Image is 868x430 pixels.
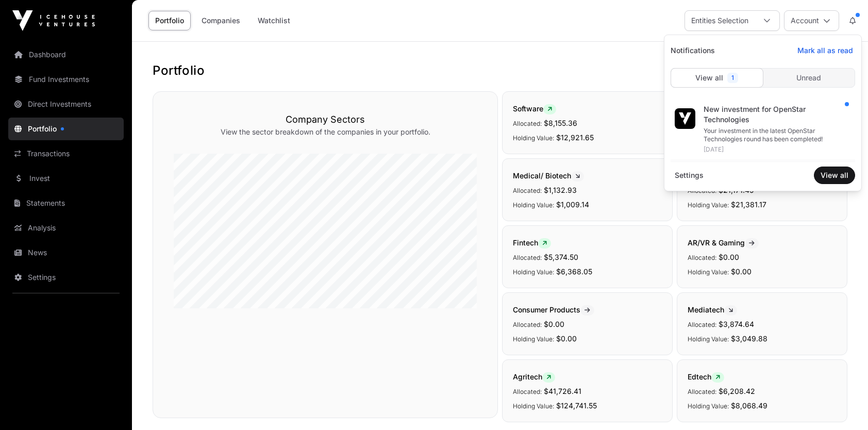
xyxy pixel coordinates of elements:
span: Fintech [513,238,551,247]
span: Holding Value: [513,134,554,142]
div: Entities Selection [685,11,755,30]
a: Direct Investments [8,93,124,115]
span: $0.00 [544,320,564,328]
a: Statements [8,192,124,214]
span: Allocated: [688,321,716,328]
span: Holding Value: [688,268,729,276]
span: $41,726.41 [544,387,581,395]
span: $3,049.88 [731,334,767,343]
div: [DATE] [704,145,847,154]
a: New investment for OpenStar TechnologiesYour investment in the latest OpenStar Technologies round... [671,98,855,160]
span: Holding Value: [688,335,729,343]
span: Holding Value: [513,201,554,209]
span: Allocated: [688,254,716,261]
a: Invest [8,167,124,190]
img: iv-small-logo.svg [679,112,691,125]
button: View all [814,167,855,184]
a: Settings [671,166,708,185]
span: Allocated: [513,120,542,127]
span: $21,381.17 [731,200,766,209]
span: Allocated: [688,388,716,395]
span: Holding Value: [688,201,729,209]
span: $6,368.05 [556,267,592,276]
h3: Company Sectors [174,112,477,127]
h1: Portfolio [153,62,847,79]
a: Companies [195,11,247,30]
span: $124,741.55 [556,401,597,410]
a: Analysis [8,217,124,239]
span: Allocated: [513,321,542,328]
span: $6,208.42 [719,387,755,395]
span: Holding Value: [513,268,554,276]
span: $0.00 [556,334,577,343]
span: Holding Value: [688,402,729,410]
a: News [8,241,124,264]
button: Mark all as read [791,42,859,59]
div: New investment for OpenStar Technologies [704,104,847,125]
span: $5,374.50 [544,253,578,261]
span: Medical/ Biotech [513,171,584,180]
a: Dashboard [8,43,124,66]
button: Account [784,10,839,31]
span: $8,155.36 [544,119,577,127]
span: Allocated: [513,388,542,395]
span: Software [513,104,556,113]
p: View the sector breakdown of the companies in your portfolio. [174,127,477,137]
a: Portfolio [148,11,191,30]
span: $12,921.65 [556,133,594,142]
span: $0.00 [719,253,739,261]
a: Watchlist [251,11,297,30]
a: Transactions [8,142,124,165]
span: Holding Value: [513,402,554,410]
span: Agritech [513,372,555,381]
span: Edtech [688,372,724,381]
a: Fund Investments [8,68,124,91]
span: Mediatech [688,305,737,314]
div: Your investment in the latest OpenStar Technologies round has been completed! [704,127,847,143]
span: Mark all as read [797,45,853,56]
span: $3,874.64 [719,320,754,328]
span: Holding Value: [513,335,554,343]
span: Notifications [666,41,719,60]
span: Allocated: [513,254,542,261]
span: $1,009.14 [556,200,589,209]
span: Unread [796,73,821,83]
span: $1,132.93 [544,186,577,194]
span: $0.00 [731,267,752,276]
iframe: Chat Widget [816,381,868,430]
img: Icehouse Ventures Logo [12,10,95,31]
span: Allocated: [513,187,542,194]
a: Portfolio [8,118,124,140]
span: View all [821,170,848,180]
span: AR/VR & Gaming [688,238,759,247]
span: Consumer Products [513,305,594,314]
span: $8,068.49 [731,401,767,410]
a: Settings [8,266,124,289]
